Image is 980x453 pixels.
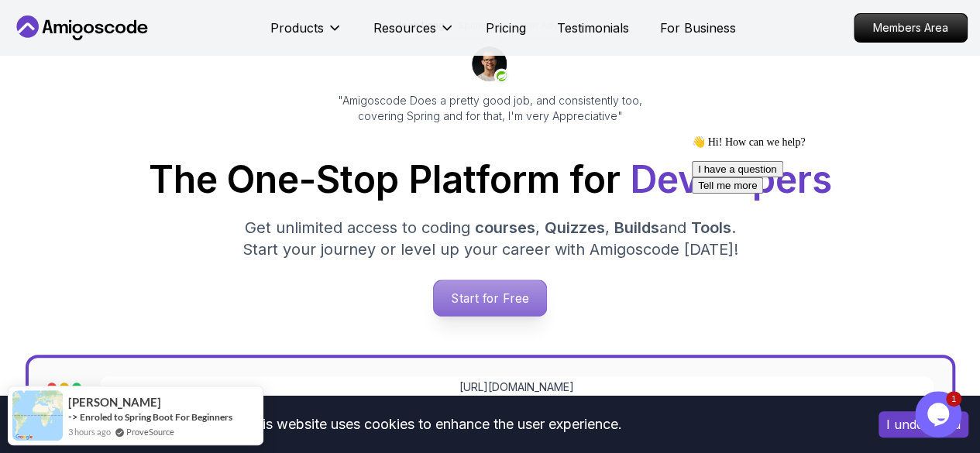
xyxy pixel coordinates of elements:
p: Start for Free [434,280,546,316]
p: "Amigoscode Does a pretty good job, and consistently too, covering Spring and for that, I'm very ... [317,93,664,124]
a: Start for Free [433,280,547,317]
p: Resources [373,19,436,37]
p: Products [270,19,324,37]
span: 3 hours ago [68,425,111,438]
div: This website uses cookies to enhance the user experience. [12,407,855,441]
button: Resources [373,19,455,50]
p: Members Area [854,14,967,42]
span: -> [68,410,78,423]
img: provesource social proof notification image [12,390,63,441]
span: Developers [630,156,832,202]
span: Quizzes [545,218,605,237]
div: 👋 Hi! How can we help?I have a questionTell me more [6,6,285,64]
a: [URL][DOMAIN_NAME] [459,379,574,395]
button: Products [270,19,342,50]
button: Accept cookies [879,411,968,438]
button: Tell me more [6,48,77,64]
a: For Business [660,19,736,37]
img: josh long [472,46,509,84]
span: courses [475,218,535,237]
span: 👋 Hi! How can we help? [6,7,119,19]
p: Get unlimited access to coding , , and . Start your journey or level up your career with Amigosco... [230,217,751,260]
a: Members Area [854,13,968,43]
a: Enroled to Spring Boot For Beginners [80,411,232,423]
span: [PERSON_NAME] [68,396,161,409]
a: ProveSource [126,425,174,438]
iframe: chat widget [686,129,965,383]
h1: The One-Stop Platform for [12,161,968,198]
a: Testimonials [557,19,629,37]
button: I have a question [6,32,98,48]
span: Builds [614,218,659,237]
a: Pricing [486,19,526,37]
iframe: chat widget [915,391,965,438]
